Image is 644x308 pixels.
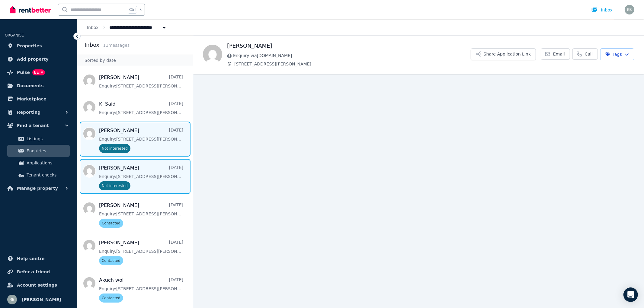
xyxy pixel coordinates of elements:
[5,106,72,118] button: Reporting
[85,41,99,49] h2: Inbox
[17,268,50,275] span: Refer a friend
[10,5,51,14] img: RentBetter
[17,56,49,63] span: Add property
[99,74,183,89] a: [PERSON_NAME][DATE]Enquiry:[STREET_ADDRESS][PERSON_NAME].
[87,25,98,30] a: Inbox
[623,287,638,302] div: Open Intercom Messenger
[99,202,183,228] a: [PERSON_NAME][DATE]Enquiry:[STREET_ADDRESS][PERSON_NAME].Contacted
[7,133,70,145] a: Listings
[103,43,130,48] span: 11 message s
[5,266,72,278] a: Refer a friend
[5,182,72,194] button: Manage property
[77,55,193,66] div: Sorted by date
[233,52,471,59] span: Enquiry via [DOMAIN_NAME]
[27,171,67,179] span: Tenant checks
[625,5,634,14] img: Ravi Beniwal
[541,48,570,60] a: Email
[5,33,24,37] span: ORGANISE
[17,122,49,129] span: Find a tenant
[234,61,471,67] span: [STREET_ADDRESS][PERSON_NAME]
[5,53,72,65] a: Add property
[5,252,72,265] a: Help centre
[5,66,72,78] a: PulseBETA
[585,51,593,57] span: Call
[99,100,183,116] a: Ki Said[DATE]Enquiry:[STREET_ADDRESS][PERSON_NAME].
[27,135,67,142] span: Listings
[27,147,67,154] span: Enquiries
[7,157,70,169] a: Applications
[471,48,536,60] button: Share Application Link
[227,42,471,50] h1: [PERSON_NAME]
[553,51,565,57] span: Email
[77,19,177,35] nav: Breadcrumb
[17,281,57,289] span: Account settings
[5,119,72,132] button: Find a tenant
[203,45,222,64] img: Jason
[17,69,30,76] span: Pulse
[128,6,137,14] span: Ctrl
[5,279,72,291] a: Account settings
[27,159,67,167] span: Applications
[591,7,613,13] div: Inbox
[99,239,183,265] a: [PERSON_NAME][DATE]Enquiry:[STREET_ADDRESS][PERSON_NAME].Contacted
[600,48,634,60] button: Tags
[7,169,70,181] a: Tenant checks
[7,145,70,157] a: Enquiries
[17,255,45,262] span: Help centre
[99,164,183,190] a: [PERSON_NAME][DATE]Enquiry:[STREET_ADDRESS][PERSON_NAME].Not interested
[17,82,44,89] span: Documents
[605,51,622,57] span: Tags
[17,109,40,116] span: Reporting
[17,42,42,49] span: Properties
[5,80,72,92] a: Documents
[17,95,46,103] span: Marketplace
[5,40,72,52] a: Properties
[7,295,17,304] img: Ravi Beniwal
[17,185,58,192] span: Manage property
[99,127,183,153] a: [PERSON_NAME][DATE]Enquiry:[STREET_ADDRESS][PERSON_NAME].Not interested
[5,93,72,105] a: Marketplace
[32,69,45,75] span: BETA
[22,296,61,303] span: [PERSON_NAME]
[572,48,598,60] a: Call
[99,277,183,303] a: Akuch wol[DATE]Enquiry:[STREET_ADDRESS][PERSON_NAME].Contacted
[139,7,142,12] span: k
